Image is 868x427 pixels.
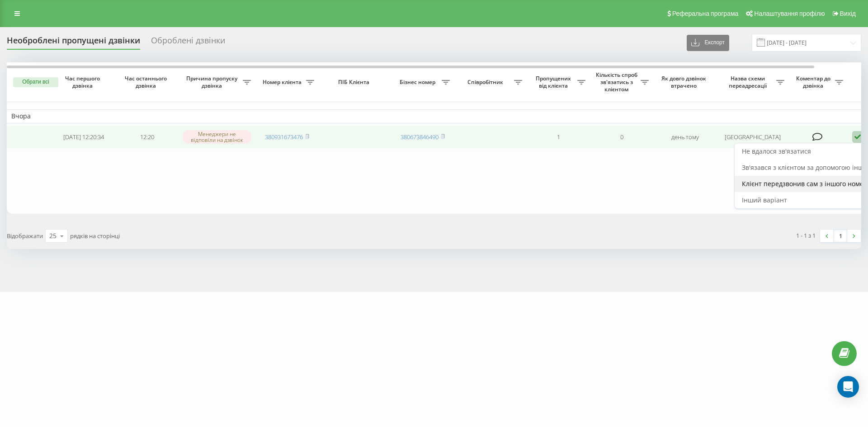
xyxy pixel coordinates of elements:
[7,36,140,50] div: Необроблені пропущені дзвінки
[183,130,251,144] div: Менеджери не відповіли на дзвінок
[594,71,641,93] span: Кількість спроб зв'язатись з клієнтом
[687,35,729,51] button: Експорт
[151,36,225,50] div: Оброблені дзвінки
[70,232,120,240] span: рядків на сторінці
[7,232,43,240] span: Відображати
[260,79,306,86] span: Номер клієнта
[265,133,303,141] a: 380931673476
[459,79,514,86] span: Співробітник
[672,10,739,17] span: Реферальна програма
[754,10,825,17] span: Налаштування профілю
[793,75,835,89] span: Коментар до дзвінка
[653,125,717,149] td: день тому
[401,133,439,141] a: 380673846490
[123,75,171,89] span: Час останнього дзвінка
[837,376,859,398] div: Open Intercom Messenger
[115,125,179,149] td: 12:20
[13,77,58,87] button: Обрати всі
[840,10,856,17] span: Вихід
[183,75,243,89] span: Причина пропуску дзвінка
[52,125,115,149] td: [DATE] 12:20:34
[326,79,383,86] span: ПІБ Клієнта
[396,79,442,86] span: Бізнес номер
[717,125,789,149] td: [GEOGRAPHIC_DATA]
[796,231,816,240] div: 1 - 1 з 1
[59,75,108,89] span: Час першого дзвінка
[721,75,776,89] span: Назва схеми переадресації
[527,125,590,149] td: 1
[742,147,811,155] span: Не вдалося зв'язатися
[834,230,847,242] a: 1
[49,231,57,240] div: 25
[742,196,787,204] span: Інший варіант
[531,75,577,89] span: Пропущених від клієнта
[590,125,653,149] td: 0
[660,75,709,89] span: Як довго дзвінок втрачено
